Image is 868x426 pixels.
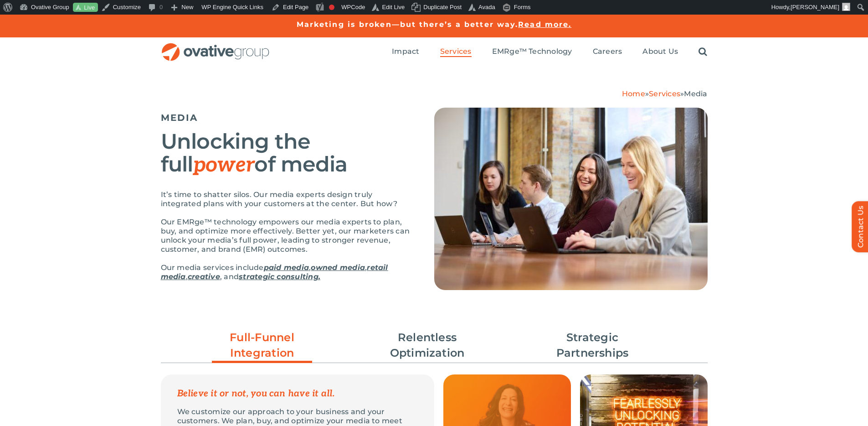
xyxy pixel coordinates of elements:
span: EMRge™ Technology [492,47,572,56]
span: Services [440,47,472,56]
nav: Menu [392,37,707,67]
a: paid media [264,263,309,272]
a: EMRge™ Technology [492,47,572,57]
a: retail media [161,263,388,281]
p: It’s time to shatter silos. Our media experts design truly integrated plans with your customers a... [161,190,411,208]
a: Relentless Optimization [377,330,478,361]
a: Read more. [518,20,571,29]
h2: Unlocking the full of media [161,130,411,177]
div: Focus keyphrase not set [329,5,334,10]
a: OG_Full_horizontal_RGB [161,42,270,51]
a: Services [649,89,680,98]
a: owned media [311,263,365,272]
span: About Us [642,47,678,56]
span: [PERSON_NAME] [791,4,839,10]
a: Search [699,47,707,57]
a: Impact [392,47,419,57]
span: Careers [593,47,622,56]
a: Strategic Partnerships [542,330,642,361]
p: Believe it or not, you can have it all. [177,389,418,398]
a: Live [73,3,98,12]
a: Home [622,89,645,98]
a: Services [440,47,472,57]
p: Our media services include , , , , and [161,263,411,281]
a: Careers [593,47,622,57]
a: strategic consulting. [239,272,320,281]
p: Our EMRge™ technology empowers our media experts to plan, buy, and optimize more effectively. Bet... [161,218,411,254]
a: About Us [642,47,678,57]
span: Media [684,89,707,98]
span: Impact [392,47,419,56]
img: Media – Hero [434,108,708,290]
h5: MEDIA [161,112,411,123]
em: power [193,152,255,178]
a: creative [188,272,220,281]
ul: Post Filters [161,325,708,365]
a: Marketing is broken—but there’s a better way. [297,20,519,29]
span: » » [622,89,708,98]
a: Full-Funnel Integration [212,330,312,365]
